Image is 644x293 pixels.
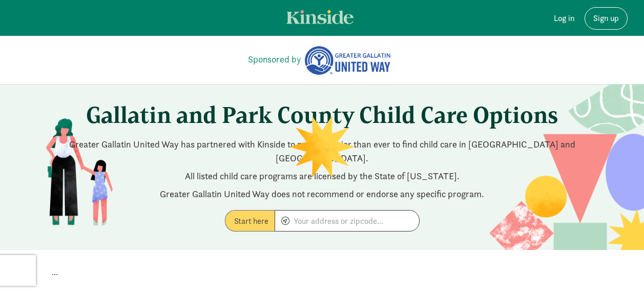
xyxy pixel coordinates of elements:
[546,7,583,30] a: Log in
[286,10,354,24] img: light.svg
[225,210,275,232] label: Start here
[585,7,628,30] a: Sign up
[275,211,419,231] input: Your address or zipcode...
[52,266,593,279] p: ...
[248,52,301,66] a: Sponsored by
[38,137,607,165] p: Greater Gallatin United Way has partnered with Kinside to make it easier than ever to find child ...
[38,101,607,129] h1: Gallatin and Park County Child Care Options
[38,187,607,201] p: Greater Gallatin United Way does not recommend or endorse any specific program.
[303,45,391,76] img: Greater Gallatin United Way
[38,169,607,183] p: All listed child care programs are licensed by the State of [US_STATE].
